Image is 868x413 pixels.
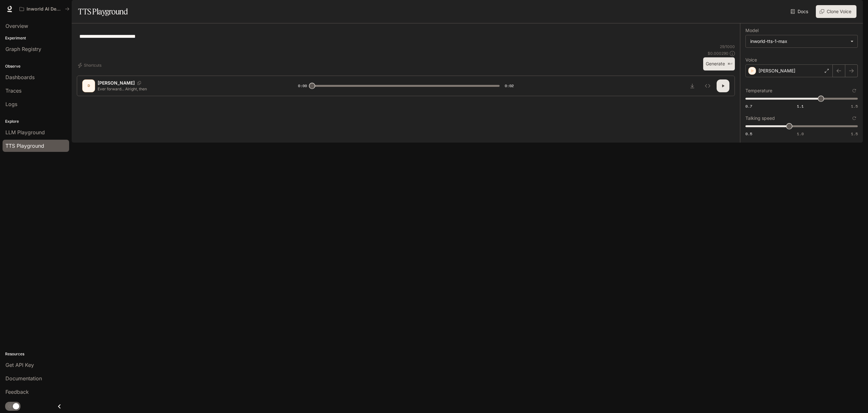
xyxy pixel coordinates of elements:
[505,83,514,89] span: 0:02
[727,62,732,66] p: ⌘⏎
[98,86,283,92] p: Ever forward... Alright, then
[745,58,757,62] p: Voice
[701,79,714,92] button: Inspect
[708,51,728,56] p: $ 0.000290
[720,44,735,49] p: 29 / 1000
[298,83,307,89] span: 0:00
[797,103,804,109] span: 1.1
[797,131,804,136] span: 1.0
[745,131,752,136] span: 0.5
[745,103,752,109] span: 0.7
[759,68,795,74] p: [PERSON_NAME]
[84,81,94,91] div: D
[745,28,759,33] p: Model
[27,6,62,12] p: Inworld AI Demos
[789,5,811,18] a: Docs
[851,131,858,136] span: 1.5
[745,88,772,93] p: Temperature
[816,5,856,18] button: Clone Voice
[77,60,104,70] button: Shortcuts
[750,38,847,45] div: inworld-tts-1-max
[686,79,699,92] button: Download audio
[851,103,858,109] span: 1.5
[746,35,857,47] div: inworld-tts-1-max
[98,80,135,86] p: [PERSON_NAME]
[17,3,72,15] button: All workspaces
[78,5,128,18] h1: TTS Playground
[851,87,858,94] button: Reset to default
[135,81,144,85] button: Copy Voice ID
[703,57,735,70] button: Generate⌘⏎
[745,116,775,120] p: Talking speed
[851,115,858,122] button: Reset to default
